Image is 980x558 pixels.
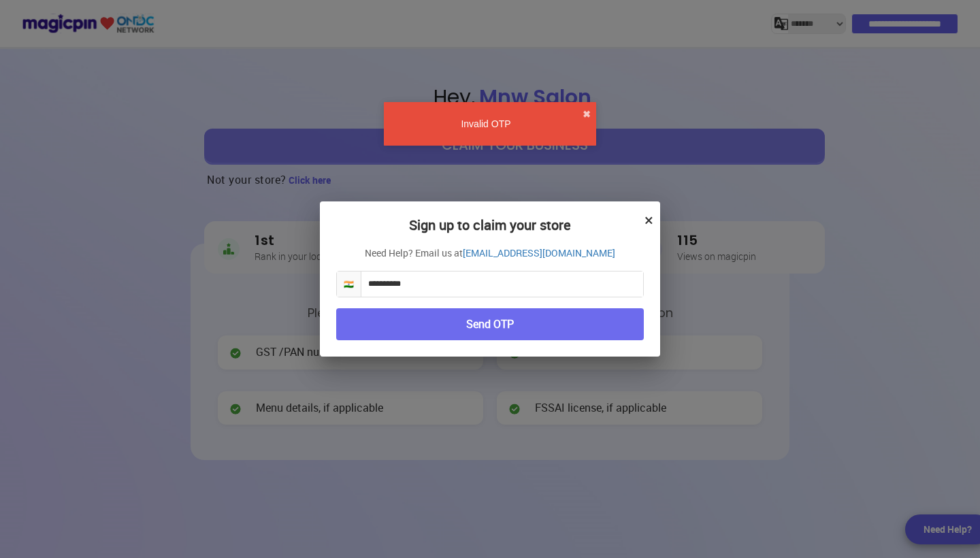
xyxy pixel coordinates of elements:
button: Send OTP [336,308,644,340]
p: Need Help? Email us at [336,246,644,260]
button: × [644,208,653,231]
h2: Sign up to claim your store [336,218,644,246]
div: Invalid OTP [389,117,583,131]
a: [EMAIL_ADDRESS][DOMAIN_NAME] [463,246,615,260]
span: 🇮🇳 [337,272,361,297]
button: close [583,108,591,121]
